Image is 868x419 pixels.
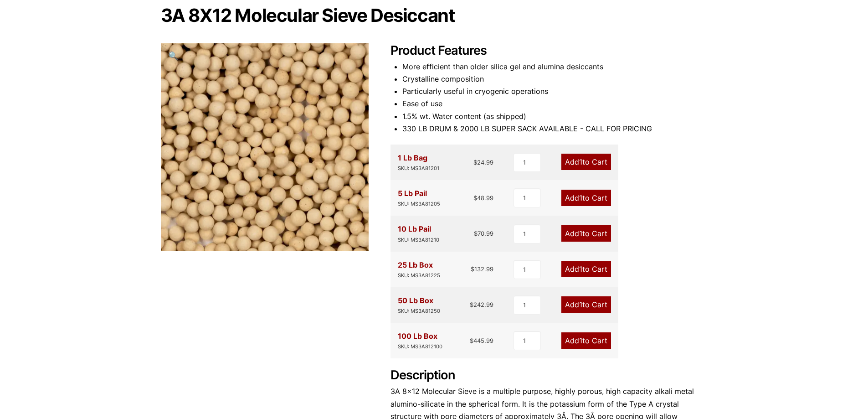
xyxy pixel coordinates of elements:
[390,43,708,58] h2: Product Features
[470,301,473,308] span: $
[402,73,708,85] li: Crystalline composition
[398,236,439,244] div: SKU: MS3A81210
[402,98,708,110] li: Ease of use
[561,190,611,206] a: Add1to Cart
[402,61,708,73] li: More efficient than older silica gel and alumina desiccants
[473,159,477,166] span: $
[161,43,186,68] a: View full-screen image gallery
[398,187,440,208] div: 5 Lb Pail
[471,265,493,273] bdi: 132.99
[474,230,493,237] bdi: 70.99
[398,259,440,280] div: 25 Lb Box
[471,265,474,273] span: $
[561,332,611,349] a: Add1to Cart
[398,307,440,316] div: SKU: MS3A81250
[470,301,493,308] bdi: 242.99
[470,337,473,344] span: $
[402,123,708,135] li: 330 LB DRUM & 2000 LB SUPER SACK AVAILABLE - CALL FOR PRICING
[402,85,708,98] li: Particularly useful in cryogenic operations
[473,194,477,202] span: $
[161,6,708,25] h1: 3A 8X12 Molecular Sieve Desiccant
[398,223,439,244] div: 10 Lb Pail
[579,157,582,166] span: 1
[398,342,442,351] div: SKU: MS3A812100
[398,200,440,208] div: SKU: MS3A81205
[561,154,611,170] a: Add1to Cart
[473,194,493,202] bdi: 48.99
[398,164,439,173] div: SKU: MS3A81201
[561,296,611,313] a: Add1to Cart
[474,230,478,237] span: $
[402,110,708,123] li: 1.5% wt. Water content (as shipped)
[561,261,611,277] a: Add1to Cart
[579,300,582,309] span: 1
[398,330,442,351] div: 100 Lb Box
[579,229,582,238] span: 1
[579,264,582,274] span: 1
[390,368,708,383] h2: Description
[579,336,582,345] span: 1
[168,51,179,61] span: 🔍
[398,295,440,316] div: 50 Lb Box
[398,152,439,173] div: 1 Lb Bag
[473,159,493,166] bdi: 24.99
[561,225,611,242] a: Add1to Cart
[470,337,493,344] bdi: 445.99
[579,193,582,202] span: 1
[398,271,440,280] div: SKU: MS3A81225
